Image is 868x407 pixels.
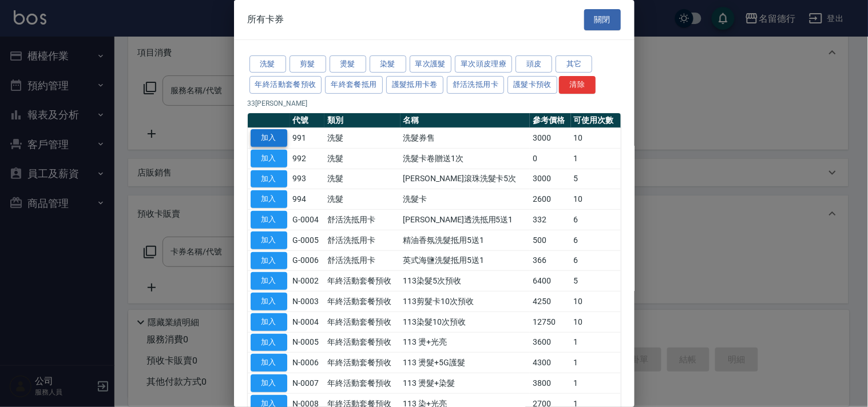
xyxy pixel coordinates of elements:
th: 代號 [290,113,325,128]
td: 6 [571,230,621,250]
td: 3800 [530,373,571,394]
td: 1 [571,148,621,169]
button: 加入 [251,334,287,352]
button: 加入 [251,129,287,147]
button: 加入 [251,293,287,310]
button: 加入 [251,190,287,208]
button: 護髮抵用卡卷 [386,76,443,94]
button: 加入 [251,170,287,188]
td: 舒活洗抵用卡 [324,250,400,271]
td: 洗髮 [324,169,400,189]
button: 頭皮 [516,55,552,73]
td: 洗髮 [324,148,400,169]
th: 參考價格 [530,113,571,128]
td: [PERSON_NAME]透洗抵用5送1 [401,210,530,230]
td: N-0002 [290,271,325,292]
td: 年終活動套餐預收 [324,271,400,292]
td: 年終活動套餐預收 [324,353,400,373]
button: 洗髮 [249,55,286,73]
td: 10 [571,292,621,312]
td: 10 [571,189,621,210]
td: 6 [571,210,621,230]
td: N-0003 [290,292,325,312]
button: 加入 [251,374,287,392]
td: 500 [530,230,571,250]
td: 113 燙髮+5G護髮 [401,353,530,373]
td: 1 [571,353,621,373]
td: 年終活動套餐預收 [324,373,400,394]
td: N-0005 [290,332,325,353]
td: 3000 [530,169,571,189]
td: 993 [290,169,325,189]
td: 年終活動套餐預收 [324,332,400,353]
button: 染髮 [370,55,406,73]
td: [PERSON_NAME]滾珠洗髮卡5次 [401,169,530,189]
button: 清除 [559,76,596,94]
td: 994 [290,189,325,210]
span: 所有卡券 [248,14,284,25]
td: 英式海鹽洗髮抵用5送1 [401,250,530,271]
button: 加入 [251,272,287,290]
td: 洗髮 [324,189,400,210]
td: 5 [571,169,621,189]
button: 關閉 [584,9,621,30]
td: 113剪髮卡10次預收 [401,292,530,312]
td: N-0006 [290,353,325,373]
button: 加入 [251,211,287,229]
button: 年終套餐抵用 [325,76,382,94]
button: 加入 [251,252,287,270]
td: 113染髮10次預收 [401,312,530,332]
td: 年終活動套餐預收 [324,312,400,332]
button: 加入 [251,313,287,331]
button: 舒活洗抵用卡 [447,76,504,94]
th: 類別 [324,113,400,128]
button: 年終活動套餐預收 [249,76,322,94]
td: G-0006 [290,250,325,271]
td: 舒活洗抵用卡 [324,230,400,250]
td: 366 [530,250,571,271]
td: 113 燙髮+染髮 [401,373,530,394]
td: 12750 [530,312,571,332]
td: G-0004 [290,210,325,230]
button: 其它 [556,55,592,73]
button: 護髮卡預收 [508,76,557,94]
button: 加入 [251,354,287,372]
td: 6 [571,250,621,271]
td: 992 [290,148,325,169]
td: 舒活洗抵用卡 [324,210,400,230]
button: 加入 [251,232,287,249]
td: 洗髮 [324,128,400,149]
td: 4250 [530,292,571,312]
td: 6400 [530,271,571,292]
td: 113 燙+光亮 [401,332,530,353]
td: 0 [530,148,571,169]
td: 洗髮卡 [401,189,530,210]
td: 10 [571,128,621,149]
td: 年終活動套餐預收 [324,292,400,312]
p: 33 [PERSON_NAME] [248,98,621,109]
th: 名稱 [401,113,530,128]
td: 332 [530,210,571,230]
td: 洗髮券售 [401,128,530,149]
td: N-0004 [290,312,325,332]
td: 991 [290,128,325,149]
td: 2600 [530,189,571,210]
button: 燙髮 [330,55,366,73]
td: 5 [571,271,621,292]
button: 單次護髮 [410,55,452,73]
button: 單次頭皮理療 [455,55,512,73]
td: 113染髮5次預收 [401,271,530,292]
td: 洗髮卡卷贈送1次 [401,148,530,169]
td: N-0007 [290,373,325,394]
td: 精油香氛洗髮抵用5送1 [401,230,530,250]
td: 10 [571,312,621,332]
button: 加入 [251,150,287,167]
button: 剪髮 [290,55,326,73]
td: 3600 [530,332,571,353]
td: 1 [571,332,621,353]
td: 3000 [530,128,571,149]
td: G-0005 [290,230,325,250]
td: 1 [571,373,621,394]
td: 4300 [530,353,571,373]
th: 可使用次數 [571,113,621,128]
